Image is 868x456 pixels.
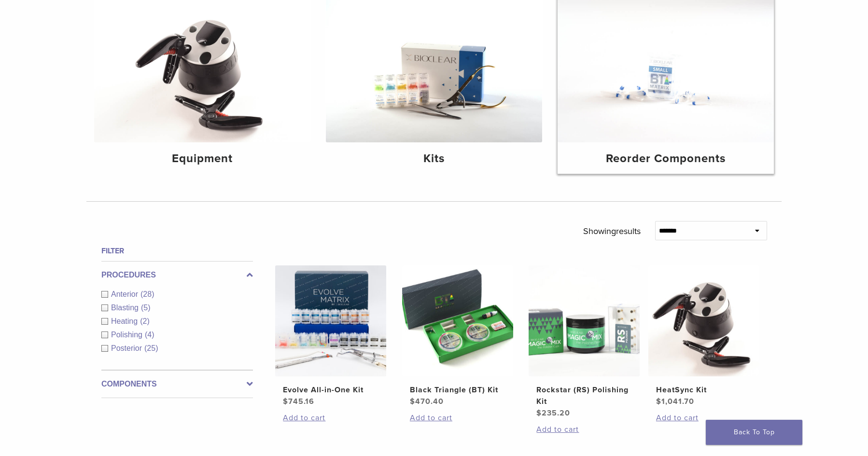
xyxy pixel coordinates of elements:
[111,331,145,339] span: Polishing
[141,304,151,312] span: (5)
[536,408,570,418] bdi: 235.20
[145,331,154,339] span: (4)
[410,384,505,396] h2: Black Triangle (BT) Kit
[140,290,154,298] span: (28)
[140,317,150,325] span: (2)
[583,221,641,241] p: Showing results
[283,397,288,406] span: $
[656,412,752,424] a: Add to cart: “HeatSync Kit”
[528,265,641,419] a: Rockstar (RS) Polishing KitRockstar (RS) Polishing Kit $235.20
[536,424,632,435] a: Add to cart: “Rockstar (RS) Polishing Kit”
[706,420,802,445] a: Back To Top
[656,384,752,396] h2: HeatSync Kit
[565,150,766,167] h4: Reorder Components
[111,317,140,325] span: Heating
[283,397,314,406] bdi: 745.16
[101,269,253,281] label: Procedures
[111,344,144,352] span: Posterior
[402,265,514,407] a: Black Triangle (BT) KitBlack Triangle (BT) Kit $470.40
[111,290,140,298] span: Anterior
[275,265,387,407] a: Evolve All-in-One KitEvolve All-in-One Kit $745.16
[529,265,640,376] img: Rockstar (RS) Polishing Kit
[334,150,534,167] h4: Kits
[283,384,378,396] h2: Evolve All-in-One Kit
[275,265,386,376] img: Evolve All-in-One Kit
[648,265,759,376] img: HeatSync Kit
[536,408,542,418] span: $
[102,150,303,167] h4: Equipment
[410,412,505,424] a: Add to cart: “Black Triangle (BT) Kit”
[101,245,253,257] h4: Filter
[648,265,760,407] a: HeatSync KitHeatSync Kit $1,041.70
[536,384,632,407] h2: Rockstar (RS) Polishing Kit
[101,378,253,390] label: Components
[283,412,378,424] a: Add to cart: “Evolve All-in-One Kit”
[144,344,158,352] span: (25)
[656,397,661,406] span: $
[410,397,444,406] bdi: 470.40
[410,397,415,406] span: $
[111,304,141,312] span: Blasting
[656,397,694,406] bdi: 1,041.70
[402,265,513,376] img: Black Triangle (BT) Kit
